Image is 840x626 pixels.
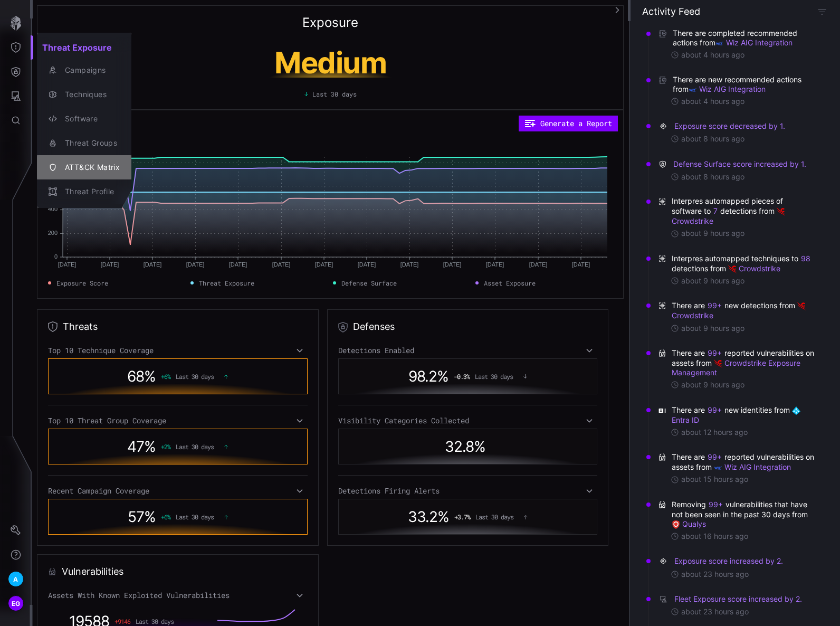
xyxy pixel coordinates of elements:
button: Threat Profile [37,179,131,204]
div: Threat Groups [60,137,120,150]
button: Techniques [37,82,131,107]
button: Software [37,107,131,131]
div: Techniques [60,88,120,101]
div: Software [60,112,120,126]
div: ATT&CK Matrix [60,161,120,174]
div: Threat Profile [60,185,120,198]
button: ATT&CK Matrix [37,155,131,179]
div: Campaigns [60,64,120,77]
h2: Threat Exposure [37,37,131,58]
button: Campaigns [37,58,131,82]
button: Threat Groups [37,131,131,155]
